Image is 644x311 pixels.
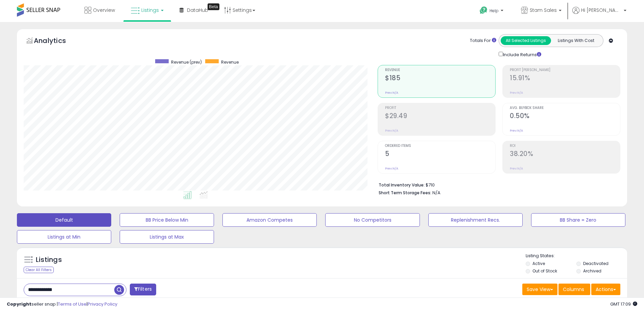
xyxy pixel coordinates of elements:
[379,190,431,196] b: Short Term Storage Fees:
[558,284,590,295] button: Columns
[510,112,620,121] h2: 0.50%
[572,7,626,22] a: Hi [PERSON_NAME]
[432,190,440,196] span: N/A
[171,59,202,65] span: Revenue (prev)
[510,74,620,83] h2: 15.91%
[141,7,159,14] span: Listings
[583,261,609,266] label: Deactivated
[531,213,625,227] button: BB Share = Zero
[474,1,510,22] a: Help
[428,213,523,227] button: Replenishment Recs.
[510,91,523,95] small: Prev: N/A
[385,150,495,159] h2: 5
[581,7,622,14] span: Hi [PERSON_NAME]
[58,301,87,307] a: Terms of Use
[563,286,584,293] span: Columns
[17,213,111,227] button: Default
[385,74,495,83] h2: $185
[610,301,637,307] span: 2025-09-9 17:09 GMT
[187,7,208,14] span: DataHub
[385,91,398,95] small: Prev: N/A
[510,106,620,110] span: Avg. Buybox Share
[222,213,317,227] button: Amazon Competes
[385,68,495,72] span: Revenue
[501,36,551,45] button: All Selected Listings
[379,182,425,188] b: Total Inventory Value:
[325,213,420,227] button: No Competitors
[385,129,398,133] small: Prev: N/A
[130,284,156,295] button: Filters
[17,230,111,244] button: Listings at Min
[526,253,627,259] p: Listing States:
[7,301,117,308] div: seller snap | |
[551,36,601,45] button: Listings With Cost
[34,36,79,47] h5: Analytics
[510,166,523,171] small: Prev: N/A
[510,129,523,133] small: Prev: N/A
[494,50,549,58] div: Include Returns
[510,144,620,148] span: ROI
[385,144,495,148] span: Ordered Items
[24,267,54,273] div: Clear All Filters
[385,106,495,110] span: Profit
[583,268,601,274] label: Archived
[36,255,62,265] h5: Listings
[479,6,488,15] i: Get Help
[7,301,31,307] strong: Copyright
[490,8,499,14] span: Help
[385,112,495,121] h2: $29.49
[532,261,545,266] label: Active
[120,230,214,244] button: Listings at Max
[470,38,496,44] div: Totals For
[93,7,115,14] span: Overview
[88,301,117,307] a: Privacy Policy
[385,166,398,171] small: Prev: N/A
[510,150,620,159] h2: 38.20%
[208,3,219,10] div: Tooltip anchor
[379,180,615,188] li: $710
[221,59,239,65] span: Revenue
[591,284,620,295] button: Actions
[530,7,557,14] span: Stam Sales
[532,268,557,274] label: Out of Stock
[510,68,620,72] span: Profit [PERSON_NAME]
[522,284,557,295] button: Save View
[120,213,214,227] button: BB Price Below Min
